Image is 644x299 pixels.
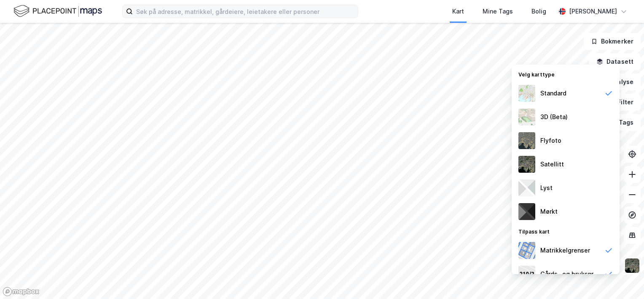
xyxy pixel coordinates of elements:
[518,156,535,173] img: 9k=
[540,88,566,98] div: Standard
[584,33,641,50] button: Bokmerker
[601,114,641,131] button: Tags
[512,66,620,82] div: Velg karttype
[602,258,644,299] div: Kontrollprogram for chat
[540,159,564,169] div: Satellitt
[452,6,464,16] div: Kart
[540,207,558,217] div: Mørkt
[518,203,535,220] img: nCdM7BzjoCAAAAAElFTkSuQmCC
[540,183,553,193] div: Lyst
[518,85,535,102] img: Z
[531,6,546,16] div: Bolig
[540,112,568,122] div: 3D (Beta)
[540,245,590,256] div: Matrikkelgrenser
[602,258,644,299] iframe: Chat Widget
[483,6,513,16] div: Mine Tags
[624,258,640,274] img: 9k=
[600,94,641,111] button: Filter
[13,4,102,19] img: logo.f888ab2527a4732fd821a326f86c7f29.svg
[3,287,40,296] a: Mapbox homepage
[540,136,561,146] div: Flyfoto
[569,6,617,16] div: [PERSON_NAME]
[518,242,535,259] img: cadastreBorders.cfe08de4b5ddd52a10de.jpeg
[518,109,535,125] img: Z
[518,132,535,149] img: Z
[133,5,358,18] input: Søk på adresse, matrikkel, gårdeiere, leietakere eller personer
[518,266,535,283] img: cadastreKeys.547ab17ec502f5a4ef2b.jpeg
[512,223,620,239] div: Tilpass kart
[589,53,641,70] button: Datasett
[540,269,595,279] div: Gårds- og bruksnr.
[518,179,535,196] img: luj3wr1y2y3+OchiMxRmMxRlscgabnMEmZ7DJGWxyBpucwSZnsMkZbHIGm5zBJmewyRlscgabnMEmZ7DJGWxyBpucwSZnsMkZ...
